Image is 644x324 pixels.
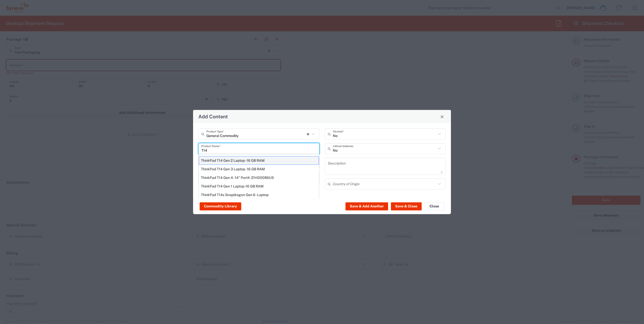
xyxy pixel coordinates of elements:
button: Close [439,113,446,120]
button: Save & Close [391,202,422,210]
div: ThinkPad T14 Gen 3 Laptop - 16 GB RAM [199,165,319,173]
div: ThinkPad T14 Gen 1 Laptop -16 GB RAM [199,182,319,191]
button: Save & Add Another [345,202,388,210]
div: ThinkPad T14 Gen 4 - 14" Part#: 21HD0086US [199,173,319,182]
button: Commodity Library [200,202,241,210]
div: ThinkPad T14 Gen 2 Laptop - 16 GB RAM [199,156,319,165]
div: ThinkPad T14s Snapdragon Gen 6 - Laptop [199,191,319,199]
button: Close [424,202,444,210]
h4: Add Content [198,113,228,120]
